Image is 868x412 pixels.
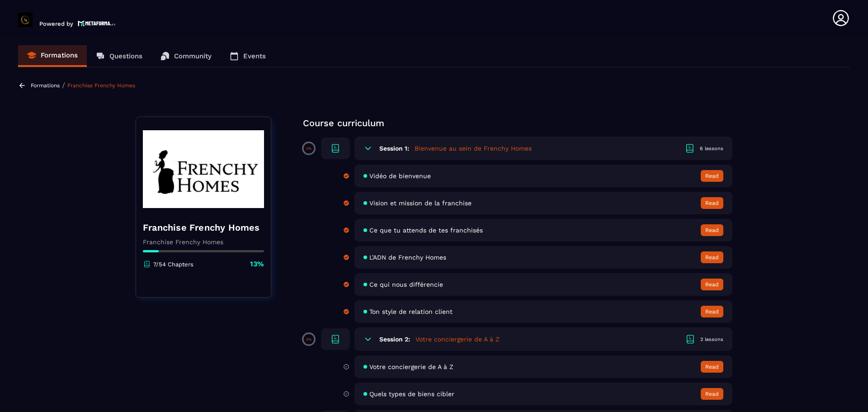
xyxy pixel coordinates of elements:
[701,361,723,373] button: Read
[379,145,409,152] h6: Session 1:
[143,238,264,246] p: Franchise Frenchy Homes
[415,335,500,344] h5: Votre conciergerie de A à Z
[701,388,723,400] button: Read
[369,172,431,180] span: Vidéo de bienvenue
[31,82,60,89] a: Formations
[143,124,264,214] img: banner
[379,336,410,343] h6: Session 2:
[701,170,723,182] button: Read
[174,52,212,60] p: Community
[306,147,311,151] p: 0%
[369,308,453,315] span: Ton style de relation client
[109,52,142,60] p: Questions
[369,254,446,261] span: L’ADN de Frenchy Homes
[41,51,78,59] p: Formations
[701,251,723,263] button: Read
[153,261,193,268] p: 7/54 Chapters
[221,45,275,67] a: Events
[369,281,443,288] span: Ce qui nous différencie
[62,81,65,90] span: /
[415,144,532,153] h5: Bienvenue au sein de Frenchy Homes
[701,224,723,236] button: Read
[700,336,723,343] div: 2 lessons
[243,52,266,60] p: Events
[306,337,311,341] p: 0%
[18,13,33,27] img: logo-branding
[78,19,116,27] img: logo
[143,221,264,234] h4: Franchise Frenchy Homes
[18,45,87,67] a: Formations
[700,145,723,152] div: 6 lessons
[151,45,221,67] a: Community
[303,117,732,129] p: Course curriculum
[701,197,723,209] button: Read
[701,279,723,290] button: Read
[369,227,483,234] span: Ce que tu attends de tes franchisés
[701,306,723,317] button: Read
[369,199,472,207] span: Vision et mission de la franchise
[250,259,264,269] p: 13%
[87,45,151,67] a: Questions
[39,20,73,27] p: Powered by
[369,390,454,398] span: Quels types de biens cibler
[67,82,135,89] a: Franchise Frenchy Homes
[369,363,453,370] span: Votre conciergerie de A à Z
